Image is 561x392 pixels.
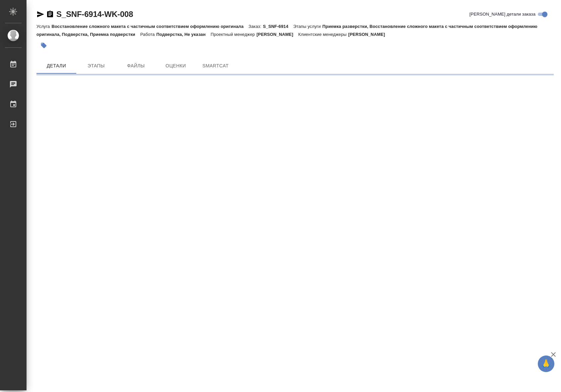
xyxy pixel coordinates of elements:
span: Детали [40,62,72,70]
span: Файлы [120,62,152,70]
span: [PERSON_NAME] детали заказа [469,11,535,18]
button: Добавить тэг [36,38,51,53]
p: Этапы услуги [293,24,323,29]
button: Скопировать ссылку [46,10,54,18]
p: Работа [140,32,156,37]
span: Этапы [80,62,112,70]
span: SmartCat [200,62,231,70]
p: Клиентские менеджеры [298,32,348,37]
p: S_SNF-6914 [263,24,293,29]
button: Скопировать ссылку для ЯМессенджера [36,10,44,18]
p: [PERSON_NAME] [348,32,390,37]
p: Услуга [36,24,51,29]
span: Оценки [160,62,192,70]
a: S_SNF-6914-WK-008 [56,10,133,19]
p: Восстановление сложного макета с частичным соответствием оформлению оригинала [51,24,248,29]
span: 🙏 [540,357,552,371]
p: [PERSON_NAME] [257,32,298,37]
button: 🙏 [538,355,554,372]
p: Заказ: [249,24,263,29]
p: Проектный менеджер [211,32,256,37]
p: Подверстка, Не указан [156,32,211,37]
